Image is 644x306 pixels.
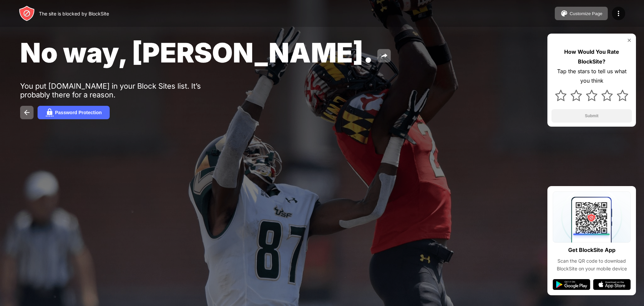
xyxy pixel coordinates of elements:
div: How Would You Rate BlockSite? [551,47,632,67]
img: google-play.svg [553,279,590,290]
button: Customize Page [555,7,608,20]
button: Submit [551,109,632,123]
img: share.svg [380,52,388,60]
img: star.svg [586,90,597,101]
div: Customize Page [570,11,602,16]
img: star.svg [571,90,582,101]
img: rate-us-close.svg [627,38,632,43]
div: Password Protection [55,110,102,115]
img: app-store.svg [593,279,631,290]
div: Scan the QR code to download BlockSite on your mobile device [553,257,631,272]
button: Password Protection [38,106,110,119]
img: password.svg [46,108,54,117]
img: star.svg [601,90,613,101]
div: The site is blocked by BlockSite [39,11,109,16]
img: menu-icon.svg [614,9,623,17]
img: pallet.svg [560,9,568,17]
div: Tap the stars to tell us what you think [551,67,632,86]
span: No way, [PERSON_NAME]. [20,36,373,69]
img: qrcode.svg [553,191,631,243]
div: You put [DOMAIN_NAME] in your Block Sites list. It’s probably there for a reason. [20,82,227,99]
img: star.svg [617,90,628,101]
img: star.svg [555,90,567,101]
img: header-logo.svg [19,5,35,21]
div: Get BlockSite App [568,245,615,255]
img: back.svg [23,108,31,117]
